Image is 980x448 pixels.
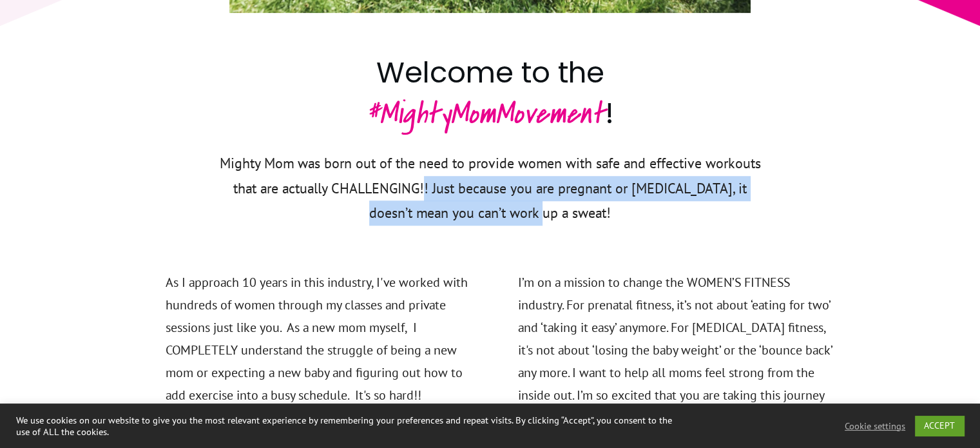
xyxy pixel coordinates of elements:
[366,93,605,135] span: #MightyMomMovement
[211,151,769,241] p: Mighty Mom was born out of the need to provide women with safe and effective workouts that are ac...
[269,52,712,150] h2: !
[376,52,604,93] span: Welcome to the
[915,416,964,436] a: ACCEPT
[518,271,838,445] p: I’m on a mission to change the WOMEN’S FITNESS industry. For prenatal fitness, it’s not about ‘ea...
[16,414,680,438] div: We use cookies on our website to give you the most relevant experience by remembering your prefer...
[845,420,905,432] a: Cookie settings
[166,271,485,422] p: As I approach 10 years in this industry, I've worked with hundreds of women through my classes an...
